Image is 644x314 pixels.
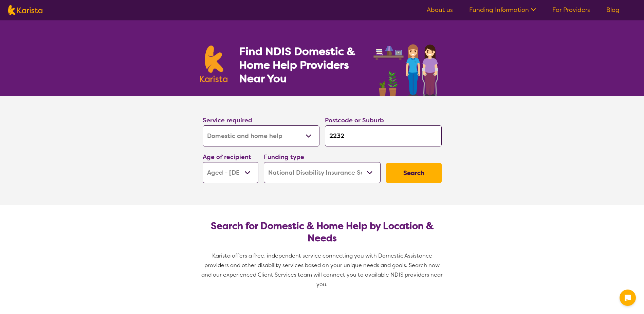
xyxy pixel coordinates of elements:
[239,45,365,85] h1: Find NDIS Domestic & Home Help Providers Near You
[264,153,304,161] label: Funding type
[325,116,384,124] label: Postcode or Suburb
[208,220,436,244] h2: Search for Domestic & Home Help by Location & Needs
[8,5,42,15] img: Karista logo
[201,252,444,288] span: Karista offers a free, independent service connecting you with Domestic Assistance providers and ...
[469,6,536,14] a: Funding Information
[427,6,453,14] a: About us
[325,125,442,146] input: Type
[552,6,590,14] a: For Providers
[203,153,251,161] label: Age of recipient
[371,37,444,96] img: domestic-help
[386,163,442,183] button: Search
[200,46,228,82] img: Karista logo
[203,116,252,124] label: Service required
[606,6,620,14] a: Blog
